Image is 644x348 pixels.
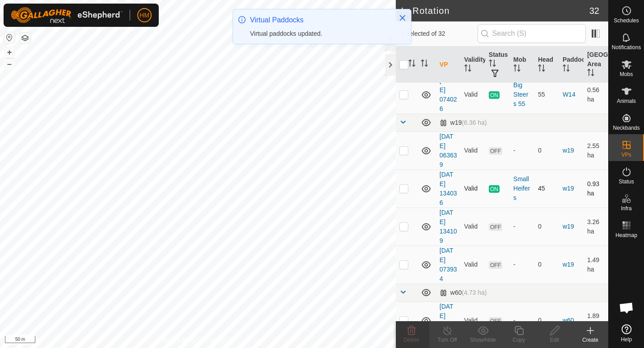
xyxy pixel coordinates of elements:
a: [DATE] 073934 [440,247,457,282]
td: Valid [461,208,485,246]
a: w19 [563,147,574,154]
th: Status [485,47,510,83]
div: Copy [501,336,537,344]
div: Virtual paddocks updated. [250,29,390,38]
span: ON [489,185,500,193]
div: Virtual Paddocks [250,15,390,25]
button: – [4,59,15,69]
td: 55 [534,76,559,114]
div: - [513,260,531,269]
p-sorticon: Activate to sort [421,61,428,68]
span: Neckbands [613,125,640,131]
p-sorticon: Activate to sort [513,66,521,73]
div: Small Heifers [513,174,531,203]
p-sorticon: Activate to sort [587,70,594,77]
span: 32 [589,4,599,17]
td: 0 [534,208,559,246]
a: [DATE] 074026 [440,77,457,112]
div: Edit [537,336,572,344]
span: OFF [489,147,502,155]
span: Schedules [614,18,639,23]
h2: In Rotation [401,5,589,16]
a: [DATE] 063049 [440,303,457,338]
div: w60 [440,289,487,297]
div: w19 [440,119,487,127]
td: 2.55 ha [584,132,608,170]
span: Status [619,179,634,184]
span: VPs [621,152,631,157]
span: OFF [489,261,502,269]
td: Valid [461,246,485,284]
div: Big Steers 55 [513,81,531,109]
span: (6.36 ha) [462,119,487,126]
button: Reset Map [4,32,15,43]
td: Valid [461,132,485,170]
p-sorticon: Activate to sort [464,66,471,73]
span: Heatmap [615,233,637,238]
a: Help [609,321,644,346]
div: - [513,146,531,155]
a: w19 [563,185,574,192]
p-sorticon: Activate to sort [563,66,570,73]
p-sorticon: Activate to sort [489,61,496,68]
td: 0 [534,246,559,284]
span: HM [140,11,149,20]
td: Valid [461,301,485,340]
th: VP [436,47,461,83]
a: w19 [563,261,574,268]
a: Contact Us [207,336,233,344]
th: Paddock [559,47,584,83]
img: Gallagher Logo [11,7,123,23]
td: 3.26 ha [584,208,608,246]
td: 0.93 ha [584,170,608,208]
span: (4.73 ha) [462,289,487,296]
p-sorticon: Activate to sort [408,61,415,68]
span: 0 selected of 32 [401,29,478,38]
td: 1.49 ha [584,246,608,284]
button: + [4,47,15,58]
div: Show/Hide [465,336,501,344]
td: Valid [461,76,485,114]
span: Delete [404,337,419,343]
td: 0 [534,132,559,170]
a: [DATE] 134036 [440,171,457,206]
td: 0 [534,301,559,340]
td: Valid [461,170,485,208]
span: Animals [617,98,636,104]
div: Create [572,336,608,344]
p-sorticon: Activate to sort [538,66,545,73]
button: Map Layers [20,33,30,43]
span: Infra [621,206,631,211]
span: OFF [489,223,502,231]
a: w60 [563,317,574,324]
span: ON [489,91,500,99]
th: [GEOGRAPHIC_DATA] Area [584,47,608,83]
td: 45 [534,170,559,208]
a: [DATE] 063639 [440,133,457,168]
div: Turn Off [429,336,465,344]
a: w19 [563,223,574,230]
button: Close [396,12,409,24]
span: Mobs [620,72,633,77]
a: W14 [563,91,576,98]
a: [DATE] 134109 [440,209,457,244]
th: Validity [461,47,485,83]
div: - [513,222,531,231]
th: Head [534,47,559,83]
div: Open chat [613,294,640,321]
td: 0.56 ha [584,76,608,114]
input: Search (S) [478,24,586,43]
span: OFF [489,317,502,325]
a: Privacy Policy [162,336,196,344]
div: - [513,316,531,325]
td: 1.89 ha [584,301,608,340]
span: Notifications [612,45,641,50]
th: Mob [510,47,534,83]
span: Help [621,337,632,342]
